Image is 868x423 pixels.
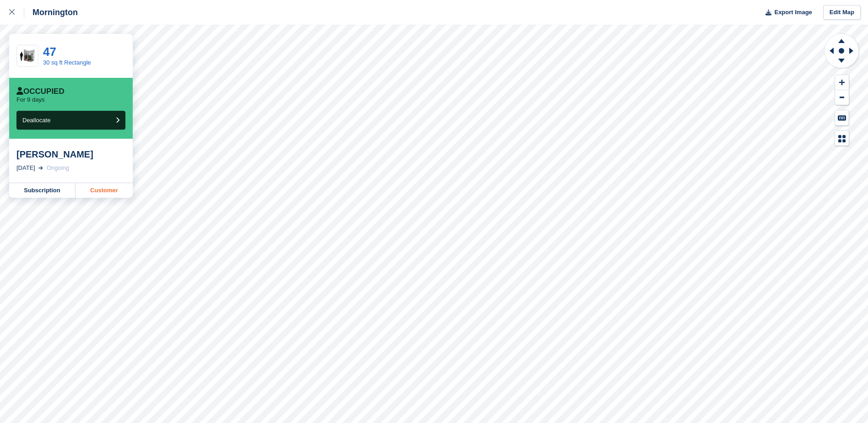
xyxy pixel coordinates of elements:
[38,166,43,170] img: arrow-right-light-icn-cde0832a797a2874e46488d9cf13f60e5c3a73dbe684e267c42b8395dfbc2abf.svg
[9,183,75,198] a: Subscription
[47,163,69,173] div: Ongoing
[16,163,35,173] div: [DATE]
[43,59,91,66] a: 30 sq ft Rectangle
[835,131,849,146] button: Map Legend
[43,45,56,59] a: 47
[835,90,849,105] button: Zoom Out
[835,75,849,90] button: Zoom In
[75,183,133,198] a: Customer
[16,87,65,96] div: Occupied
[17,48,38,64] img: 30-sqft-unit%20(3).jpg
[774,8,812,17] span: Export Image
[823,5,861,20] a: Edit Map
[24,7,78,18] div: Mornington
[16,149,125,160] div: [PERSON_NAME]
[16,96,44,103] p: For 9 days
[760,5,812,20] button: Export Image
[22,117,50,124] span: Deallocate
[16,111,125,130] button: Deallocate
[835,110,849,125] button: Keyboard Shortcuts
